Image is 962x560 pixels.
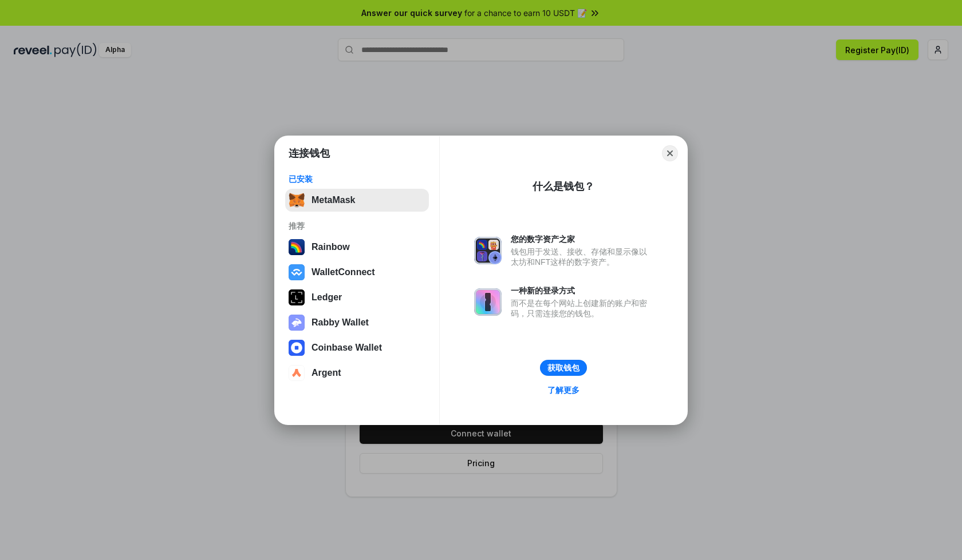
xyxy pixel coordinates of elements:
[533,180,594,193] div: 什么是钱包？
[312,368,341,378] div: Argent
[289,340,305,356] img: svg+xml,%3Csvg%20width%3D%2228%22%20height%3D%2228%22%20viewBox%3D%220%200%2028%2028%22%20fill%3D...
[312,343,382,353] div: Coinbase Wallet
[312,267,375,277] div: WalletConnect
[285,189,429,212] button: MetaMask
[547,385,579,395] div: 了解更多
[312,317,369,328] div: Rabby Wallet
[285,236,429,259] button: Rainbow
[547,363,579,373] div: 获取钱包
[285,362,429,384] button: Argent
[312,195,355,205] div: MetaMask
[474,288,502,316] img: svg+xml,%3Csvg%20xmlns%3D%22http%3A%2F%2Fwww.w3.org%2F2000%2Fsvg%22%20fill%3D%22none%22%20viewBox...
[474,237,502,264] img: svg+xml,%3Csvg%20xmlns%3D%22http%3A%2F%2Fwww.w3.org%2F2000%2Fsvg%22%20fill%3D%22none%22%20viewBox...
[541,383,586,398] a: 了解更多
[511,298,653,319] div: 而不是在每个网站上创建新的账户和密码，只需连接您的钱包。
[312,242,350,252] div: Rainbow
[289,365,305,381] img: svg+xml,%3Csvg%20width%3D%2228%22%20height%3D%2228%22%20viewBox%3D%220%200%2028%2028%22%20fill%3D...
[285,261,429,284] button: WalletConnect
[511,285,653,296] div: 一种新的登录方式
[662,145,678,161] button: Close
[312,292,342,303] div: Ledger
[289,239,305,255] img: svg+xml,%3Csvg%20width%3D%22120%22%20height%3D%22120%22%20viewBox%3D%220%200%20120%20120%22%20fil...
[289,221,425,231] div: 推荐
[540,360,587,376] button: 获取钱包
[289,289,305,305] img: svg+xml,%3Csvg%20xmlns%3D%22http%3A%2F%2Fwww.w3.org%2F2000%2Fsvg%22%20width%3D%2228%22%20height%3...
[285,311,429,334] button: Rabby Wallet
[289,174,425,184] div: 已安装
[511,247,653,267] div: 钱包用于发送、接收、存储和显示像以太坊和NFT这样的数字资产。
[289,192,305,208] img: svg+xml,%3Csvg%20fill%3D%22none%22%20height%3D%2233%22%20viewBox%3D%220%200%2035%2033%22%20width%...
[289,315,305,331] img: svg+xml,%3Csvg%20xmlns%3D%22http%3A%2F%2Fwww.w3.org%2F2000%2Fsvg%22%20fill%3D%22none%22%20viewBox...
[289,146,330,160] h1: 连接钱包
[285,286,429,309] button: Ledger
[289,264,305,280] img: svg+xml,%3Csvg%20width%3D%2228%22%20height%3D%2228%22%20viewBox%3D%220%200%2028%2028%22%20fill%3D...
[511,234,653,244] div: 您的数字资产之家
[285,336,429,359] button: Coinbase Wallet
